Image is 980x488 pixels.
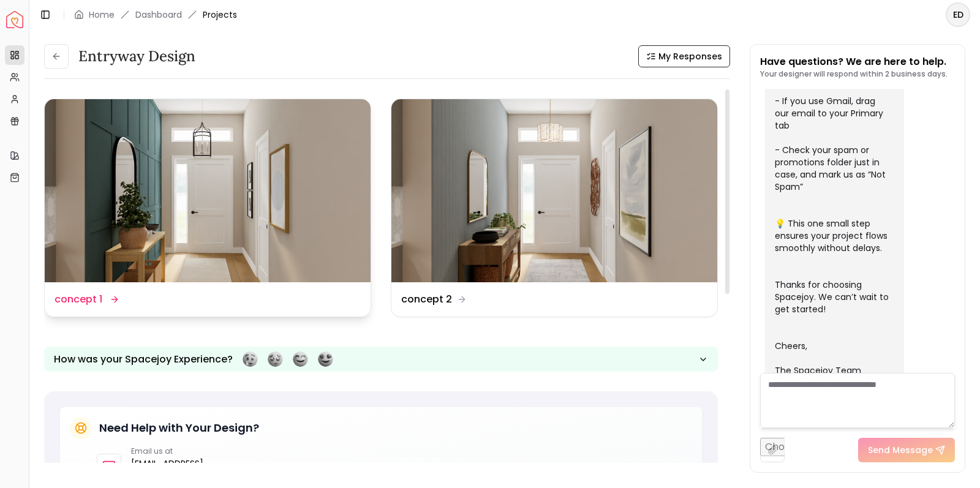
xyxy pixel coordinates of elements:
p: How was your Spacejoy Experience? [54,352,233,367]
h3: entryway design [78,47,195,66]
h5: Need Help with Your Design? [99,419,259,437]
p: Your designer will respond within 2 business days. [760,69,948,79]
dd: concept 1 [55,292,102,307]
img: concept 2 [391,99,717,282]
a: Home [89,9,115,21]
a: Dashboard [135,9,182,21]
span: Projects [203,9,237,21]
dd: concept 2 [401,292,452,307]
img: concept 1 [45,99,371,282]
button: My Responses [638,45,730,67]
span: My Responses [658,50,722,62]
button: ED [946,2,970,27]
p: Have questions? We are here to help. [760,54,948,69]
p: Email us at [131,446,231,456]
span: ED [947,4,969,26]
a: Spacejoy [6,11,23,28]
nav: breadcrumb [74,9,237,21]
button: How was your Spacejoy Experience?Feeling terribleFeeling badFeeling goodFeeling awesome [44,347,718,372]
a: concept 2concept 2 [391,99,718,317]
a: [EMAIL_ADDRESS][DOMAIN_NAME] [131,456,231,486]
a: concept 1concept 1 [44,99,371,317]
img: Spacejoy Logo [6,11,23,28]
